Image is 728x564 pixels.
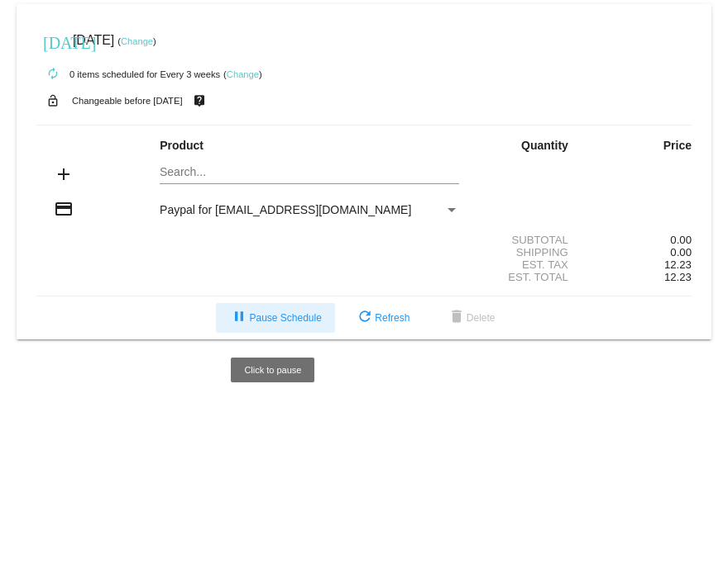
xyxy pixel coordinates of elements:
mat-icon: [DATE] [43,31,63,51]
a: Change [121,36,153,46]
strong: Product [160,139,204,152]
mat-icon: credit_card [54,199,74,219]
span: Pause Schedule [229,312,321,324]
button: Pause Schedule [216,303,334,333]
mat-icon: delete [447,308,467,328]
span: Refresh [355,312,409,324]
mat-select: Payment Method [160,203,459,216]
small: 0 items scheduled for Every 3 weeks [36,69,220,79]
button: Delete [433,303,509,333]
strong: Price [663,139,692,152]
span: 0.00 [670,246,692,258]
a: Change [227,69,259,79]
mat-icon: add [54,164,74,184]
div: Shipping [473,246,582,258]
div: Est. Tax [473,258,582,271]
button: Refresh [342,303,423,333]
small: ( ) [223,69,262,79]
span: 12.23 [664,258,692,271]
input: Search... [160,166,459,179]
div: Est. Total [473,271,582,283]
span: Delete [447,312,496,324]
mat-icon: pause [229,308,249,328]
mat-icon: live_help [189,90,209,111]
small: Changeable before [DATE] [72,96,183,106]
mat-icon: lock_open [43,90,63,111]
span: 12.23 [664,271,692,283]
strong: Quantity [521,139,568,152]
div: Subtotal [473,234,582,246]
mat-icon: refresh [355,308,375,328]
small: ( ) [117,36,156,46]
mat-icon: autorenew [43,64,63,84]
span: Paypal for [EMAIL_ADDRESS][DOMAIN_NAME] [160,203,411,216]
div: 0.00 [582,234,692,246]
